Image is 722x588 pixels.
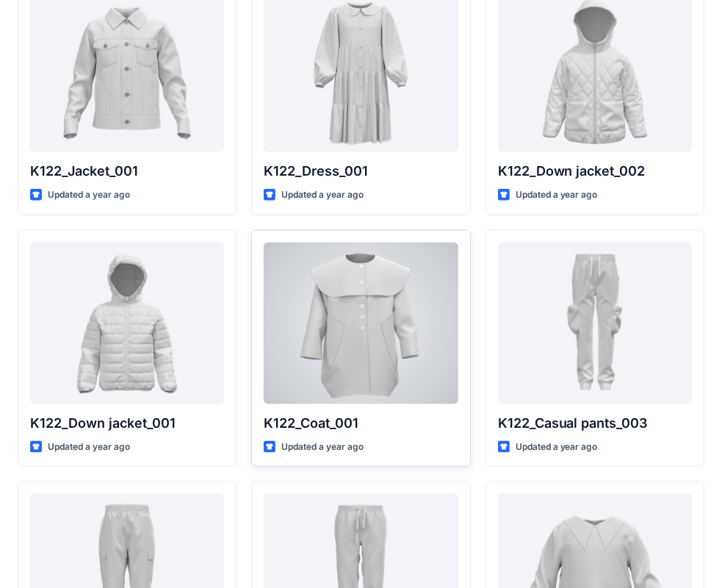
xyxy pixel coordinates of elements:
[498,413,692,434] p: K122_Casual pants_003
[498,161,692,182] p: K122_Down jacket_002
[281,440,364,455] p: Updated a year ago
[30,413,224,434] p: K122_Down jacket_001
[30,243,224,404] a: K122_Down jacket_001
[48,440,130,455] p: Updated a year ago
[264,413,458,434] p: K122_Coat_001
[264,161,458,182] p: K122_Dress_001
[281,187,364,203] p: Updated a year ago
[48,187,130,203] p: Updated a year ago
[30,161,224,182] p: K122_Jacket_001
[516,187,598,203] p: Updated a year ago
[516,440,598,455] p: Updated a year ago
[498,243,692,404] a: K122_Casual pants_003
[264,243,458,404] a: K122_Coat_001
